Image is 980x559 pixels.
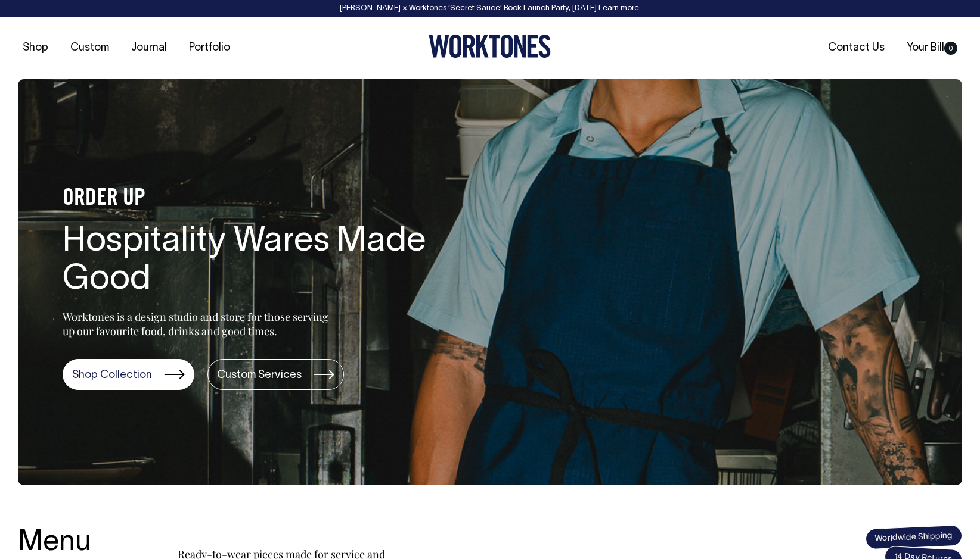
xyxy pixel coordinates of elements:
a: Your Bill0 [902,38,962,58]
a: Custom [66,38,114,58]
span: 0 [944,42,957,55]
h1: Hospitality Wares Made Good [63,223,444,299]
p: Worktones is a design studio and store for those serving up our favourite food, drinks and good t... [63,310,334,338]
a: Learn more [598,5,639,12]
a: Shop [18,38,53,58]
h4: ORDER UP [63,186,444,211]
a: Portfolio [184,38,235,58]
div: [PERSON_NAME] × Worktones ‘Secret Sauce’ Book Launch Party, [DATE]. . [12,4,968,13]
a: Journal [126,38,172,58]
a: Contact Us [823,38,889,58]
span: Worldwide Shipping [865,525,962,550]
a: Custom Services [207,359,344,390]
a: Shop Collection [63,359,194,390]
